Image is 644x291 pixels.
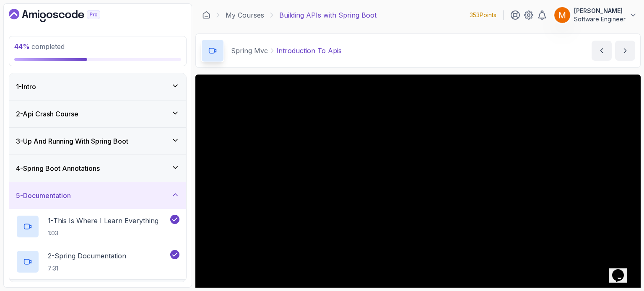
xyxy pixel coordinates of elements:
[48,264,126,273] p: 7:31
[574,15,626,23] p: Software Engineer
[609,258,636,283] iframe: chat widget
[14,42,65,51] span: completed
[276,46,342,56] p: Introduction To Apis
[554,7,637,23] button: user profile image[PERSON_NAME]Software Engineer
[470,11,496,19] p: 353 Points
[9,128,186,155] button: 3-Up And Running With Spring Boot
[16,109,78,119] h3: 2 - Api Crash Course
[9,73,186,100] button: 1-Intro
[9,9,119,22] a: Dashboard
[16,191,71,201] h3: 5 - Documentation
[202,11,210,19] a: Dashboard
[9,155,186,182] button: 4-Spring Boot Annotations
[574,7,626,15] p: [PERSON_NAME]
[279,10,377,20] p: Building APIs with Spring Boot
[48,216,158,226] p: 1 - This Is Where I Learn Everything
[48,229,158,237] p: 1:03
[9,182,186,209] button: 5-Documentation
[9,100,186,127] button: 2-Api Crash Course
[615,41,635,61] button: next content
[226,10,264,20] a: My Courses
[14,42,30,51] span: 44 %
[16,215,179,238] button: 1-This Is Where I Learn Everything1:03
[16,250,179,273] button: 2-Spring Documentation7:31
[48,251,126,261] p: 2 - Spring Documentation
[16,163,100,173] h3: 4 - Spring Boot Annotations
[231,46,268,56] p: Spring Mvc
[592,41,612,61] button: previous content
[554,7,570,23] img: user profile image
[16,136,128,146] h3: 3 - Up And Running With Spring Boot
[16,82,36,92] h3: 1 - Intro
